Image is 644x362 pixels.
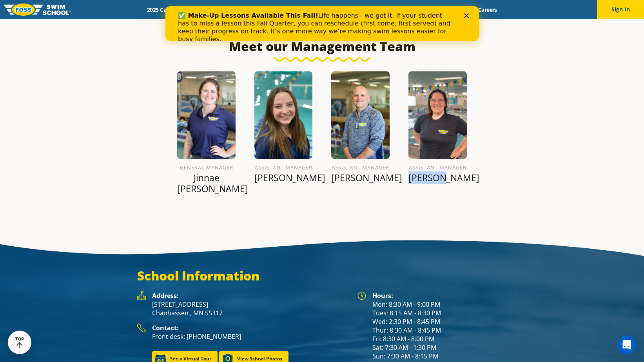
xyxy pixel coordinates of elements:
a: Swim Path® Program [222,6,291,13]
img: Emily-Hansen.png [254,71,313,159]
strong: Contact: [152,324,179,332]
h6: Assistant Manager [408,163,467,172]
img: Foss Location Contact [137,324,146,333]
div: Mon: 8:30 AM - 9:00 PM Tues: 8:15 AM - 8:30 PM Wed: 2:30 PM - 8:45 PM Thur: 8:30 AM - 8:45 PM Fri... [372,291,507,360]
a: Careers [471,6,504,13]
a: About [PERSON_NAME] [291,6,364,13]
strong: Address: [152,291,179,300]
p: Front desk: [PHONE_NUMBER] [152,332,350,341]
h3: Meet our Management Team [137,38,507,54]
div: TOP [15,337,24,349]
a: Swim Like [PERSON_NAME] [364,6,447,13]
h6: Assistant Manager [331,163,390,172]
img: FOSS Swim School Logo [4,4,71,16]
a: 2025 Calendar [140,6,189,13]
img: FOSS-Profile-Photo-24.png [331,71,390,159]
a: Schools [189,6,222,13]
iframe: Intercom live chat [617,335,636,354]
img: Foss Location Hours [357,291,366,300]
h3: School Information [137,268,507,284]
p: [PERSON_NAME] [254,172,313,183]
div: Life happens—we get it. If your student has to miss a lesson this Fall Quarter, you can reschedul... [13,5,288,37]
img: Foss Location Address [137,291,146,300]
h6: General Manager [177,163,236,172]
h6: Assistant Manager [254,163,313,172]
b: ✅ Make-Up Lessons Available This Fall! [13,5,153,13]
p: [PERSON_NAME] [408,172,467,183]
a: Blog [446,6,471,13]
iframe: Intercom live chat banner [165,6,479,41]
img: FOSS-Profile-Photo-25.png [177,71,236,159]
p: [PERSON_NAME] [331,172,390,183]
p: [STREET_ADDRESS] Chanhassen , MN 55317 [152,300,350,317]
img: Bri-Carlson-1.png [408,71,467,159]
strong: Hours: [372,291,393,300]
p: Jinnae [PERSON_NAME] [177,172,236,194]
div: Close [299,7,307,12]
